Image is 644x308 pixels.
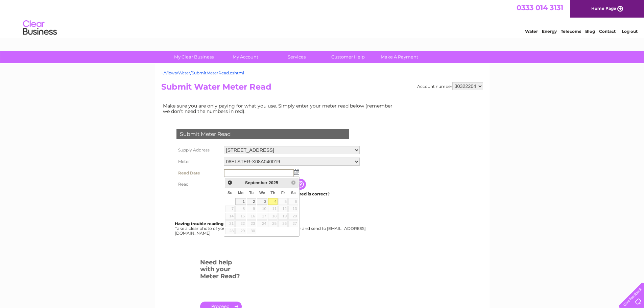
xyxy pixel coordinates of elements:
[175,221,367,235] div: Take a clear photo of your readings, tell us which supply it's for and send to [EMAIL_ADDRESS][DO...
[291,191,296,195] span: Saturday
[217,51,273,63] a: My Account
[320,51,376,63] a: Customer Help
[200,258,242,283] h3: Need help with your Meter Read?
[23,18,57,38] img: logo.png
[166,51,222,63] a: My Clear Business
[247,198,256,205] a: 2
[175,167,222,179] th: Read Date
[238,191,244,195] span: Monday
[163,4,482,33] div: Clear Business is a trading name of Verastar Limited (registered in [GEOGRAPHIC_DATA] No. 3667643...
[176,129,349,139] div: Submit Meter Read
[622,29,638,34] a: Log out
[175,179,222,190] th: Read
[175,221,251,226] b: Having trouble reading your meter?
[228,191,233,195] span: Sunday
[249,191,254,195] span: Tuesday
[161,82,483,95] h2: Submit Water Meter Read
[585,29,595,34] a: Blog
[257,198,268,205] a: 3
[599,29,616,34] a: Contact
[542,29,557,34] a: Energy
[372,51,427,63] a: Make A Payment
[268,198,278,205] a: 4
[175,144,222,156] th: Supply Address
[270,191,275,195] span: Thursday
[561,29,581,34] a: Telecoms
[295,179,307,190] input: Information
[294,169,299,175] img: ...
[269,51,325,63] a: Services
[175,156,222,167] th: Meter
[235,198,246,205] a: 1
[417,82,483,90] div: Account number
[268,180,278,185] span: 2025
[161,101,398,116] td: Make sure you are only paying for what you use. Simply enter your meter read below (remember we d...
[259,191,265,195] span: Wednesday
[161,70,244,75] a: ~/Views/Water/SubmitMeterRead.cshtml
[525,29,538,34] a: Water
[281,191,285,195] span: Friday
[245,180,267,185] span: September
[227,180,233,185] span: Prev
[222,190,361,198] td: Are you sure the read you have entered is correct?
[226,179,234,187] a: Prev
[517,3,563,12] a: 0333 014 3131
